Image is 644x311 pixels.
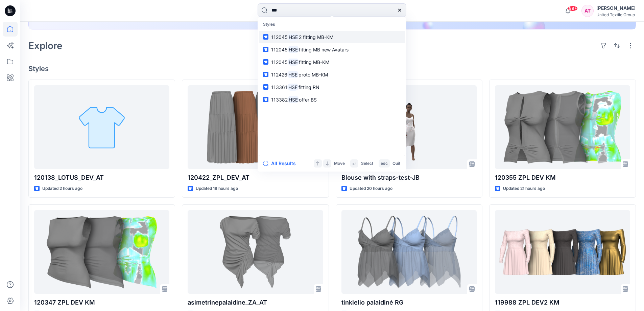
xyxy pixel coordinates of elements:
p: 120355 ZPL DEV KM [495,173,630,182]
mark: HSE [288,46,299,53]
a: 112426HSEproto MB-KM [259,68,405,81]
a: 119988 ZPL DEV2 KM [495,210,630,294]
mark: HSE [287,83,299,91]
a: 120355 ZPL DEV KM [495,85,630,169]
span: 2 fitting MB-KM [299,34,333,40]
p: Updated 21 hours ago [503,185,545,192]
span: fitting RN [299,84,319,90]
mark: HSE [288,96,299,104]
p: Select [361,160,373,167]
p: Updated 2 hours ago [42,185,82,192]
mark: HSE [288,33,299,41]
span: 99+ [568,6,578,11]
p: Updated 18 hours ago [196,185,238,192]
p: Quit [392,160,400,167]
div: [PERSON_NAME] [596,4,636,12]
span: 113361 [271,84,287,90]
a: 113361HSEfitting RN [259,81,405,93]
a: Blouse with straps-test-JB [341,85,477,169]
span: 113382 [271,97,288,103]
a: 113382HSEoffer BS [259,93,405,106]
p: asimetrinepalaidine_ZA_AT [188,298,323,307]
a: 120347 ZPL DEV KM [34,210,169,294]
a: tinklelio palaidinė RG [341,210,477,294]
a: 112045HSEfitting MB-KM [259,56,405,68]
mark: HSE [288,58,299,66]
span: fitting MB-KM [299,59,329,65]
span: 112426 [271,72,287,77]
div: AT [581,5,594,17]
a: 120422_ZPL_DEV_AT [188,85,323,169]
p: Move [334,160,345,167]
span: 112045 [271,47,288,52]
p: Blouse with straps-test-JB [341,173,477,182]
button: All Results [263,159,300,168]
p: Styles [259,18,405,31]
div: United Textile Group [596,12,636,17]
h2: Explore [28,40,63,51]
p: 120422_ZPL_DEV_AT [188,173,323,182]
h4: Styles [28,65,636,73]
p: tinklelio palaidinė RG [341,298,477,307]
a: asimetrinepalaidine_ZA_AT [188,210,323,294]
span: fitting MB new Avatars [299,47,349,52]
p: 119988 ZPL DEV2 KM [495,298,630,307]
span: 112045 [271,59,288,65]
span: proto MB-KM [299,72,328,77]
a: 120138_LOTUS_DEV_AT [34,85,169,169]
a: 112045HSE2 fitting MB-KM [259,31,405,43]
span: offer BS [299,97,317,103]
p: esc [381,160,388,167]
p: 120138_LOTUS_DEV_AT [34,173,169,182]
p: 120347 ZPL DEV KM [34,298,169,307]
p: Updated 20 hours ago [350,185,392,192]
span: 112045 [271,34,288,40]
a: 112045HSEfitting MB new Avatars [259,43,405,56]
mark: HSE [287,71,299,79]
